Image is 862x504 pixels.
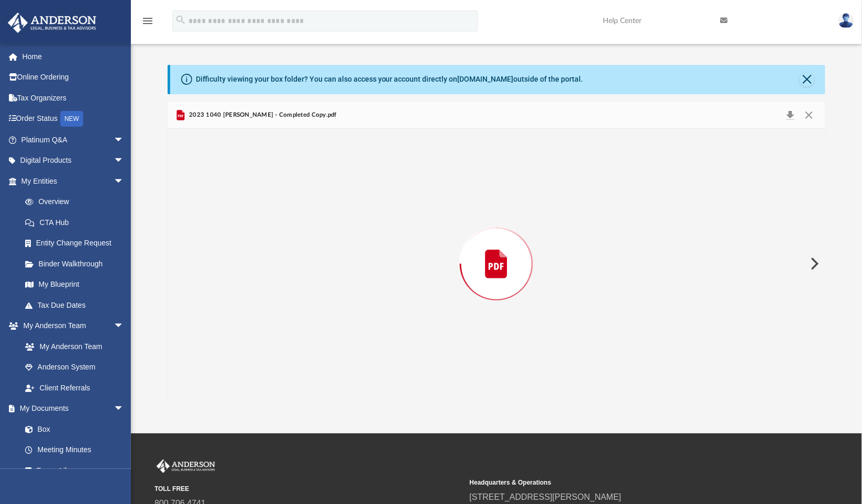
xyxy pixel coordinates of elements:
[114,129,135,151] span: arrow_drop_down
[168,102,825,399] div: Preview
[15,274,135,295] a: My Blueprint
[7,108,140,130] a: Order StatusNEW
[7,171,140,192] a: My Entitiesarrow_drop_down
[154,460,217,473] img: Anderson Advisors Platinum Portal
[15,419,129,440] a: Box
[141,20,154,27] a: menu
[7,398,135,419] a: My Documentsarrow_drop_down
[7,129,140,150] a: Platinum Q&Aarrow_drop_down
[15,377,135,398] a: Client Referrals
[15,233,140,254] a: Entity Change Request
[114,398,135,420] span: arrow_drop_down
[15,357,135,378] a: Anderson System
[15,460,129,481] a: Forms Library
[15,212,140,233] a: CTA Hub
[781,108,800,122] button: Download
[114,171,135,192] span: arrow_drop_down
[60,111,83,127] div: NEW
[114,316,135,337] span: arrow_drop_down
[802,249,825,278] button: Next File
[470,478,778,487] small: Headquarters & Operations
[7,46,140,67] a: Home
[458,75,514,83] a: [DOMAIN_NAME]
[15,253,140,274] a: Binder Walkthrough
[154,484,462,494] small: TOLL FREE
[7,150,140,171] a: Digital Productsarrow_drop_down
[7,87,140,108] a: Tax Organizers
[800,108,819,122] button: Close
[470,492,622,501] a: [STREET_ADDRESS][PERSON_NAME]
[5,13,100,33] img: Anderson Advisors Platinum Portal
[141,15,154,27] i: menu
[7,67,140,88] a: Online Ordering
[15,440,135,461] a: Meeting Minutes
[800,72,814,87] button: Close
[15,336,129,357] a: My Anderson Team
[187,110,337,120] span: 2023 1040 [PERSON_NAME] - Completed Copy.pdf
[15,192,140,212] a: Overview
[7,316,135,337] a: My Anderson Teamarrow_drop_down
[114,150,135,172] span: arrow_drop_down
[15,295,140,316] a: Tax Due Dates
[838,13,854,28] img: User Pic
[196,74,583,85] div: Difficulty viewing your box folder? You can also access your account directly on outside of the p...
[175,14,186,26] i: search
